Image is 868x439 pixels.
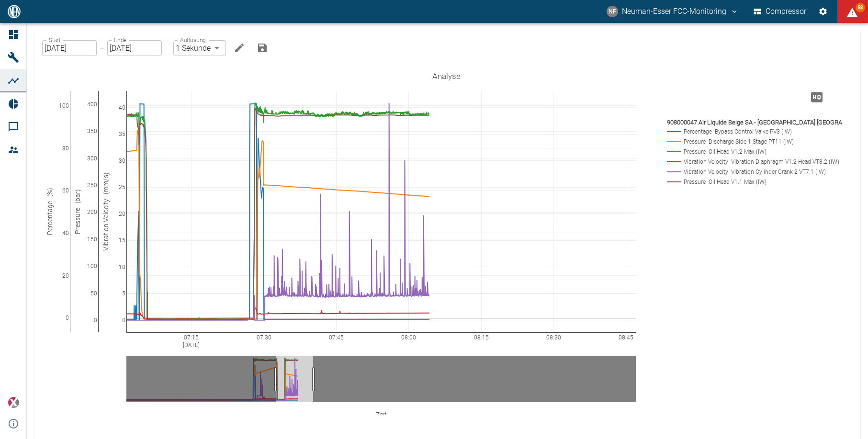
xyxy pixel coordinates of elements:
[605,3,740,20] button: fcc-monitoring@neuman-esser.com
[814,3,832,20] button: Einstellungen
[805,92,828,101] span: Hohe Auflösung
[180,36,206,44] label: Auflösung
[107,40,162,56] input: DD.MM.YYYY
[752,3,809,20] button: Compressor
[42,40,97,56] input: DD.MM.YYYY
[607,6,618,17] div: NF
[49,36,61,44] label: Start
[230,38,249,57] button: Bearbeiten
[7,5,22,18] img: logo
[114,36,126,44] label: Ende
[253,38,272,57] button: Analyse speichern
[8,397,19,408] img: Xplore Logo
[856,3,865,12] span: 88
[100,43,104,54] p: –
[173,40,226,56] div: 1 Sekunde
